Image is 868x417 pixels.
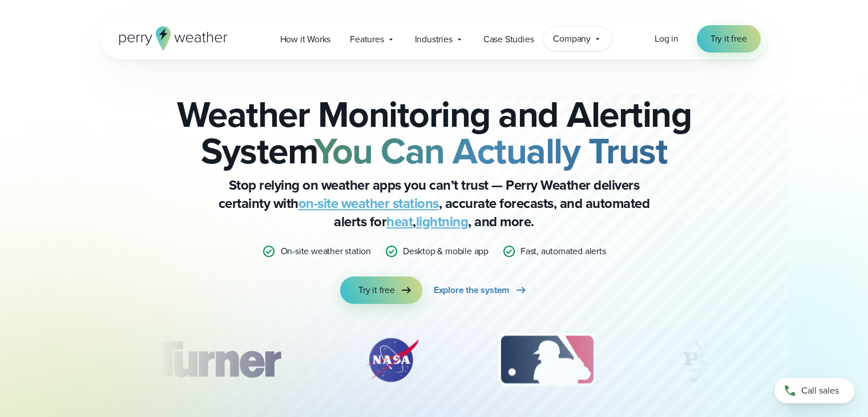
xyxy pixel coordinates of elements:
[206,176,663,231] p: Stop relying on weather apps you can’t trust — Perry Weather delivers certainty with , accurate f...
[280,33,331,46] span: How it Works
[434,283,510,297] span: Explore the system
[340,276,422,304] a: Try it free
[158,331,710,394] div: slideshow
[135,331,297,388] div: 1 of 12
[801,384,839,398] span: Call sales
[314,124,667,178] strong: You Can Actually Trust
[415,33,453,46] span: Industries
[434,276,528,304] a: Explore the system
[158,96,710,169] h2: Weather Monitoring and Alerting System
[352,331,432,388] div: 2 of 12
[352,331,432,388] img: NASA.svg
[271,27,341,51] a: How it Works
[474,27,544,51] a: Case Studies
[403,244,488,258] p: Desktop & mobile app
[487,331,607,388] img: MLB.svg
[358,283,395,297] span: Try it free
[350,33,383,46] span: Features
[697,25,761,53] a: Try it free
[710,32,747,46] span: Try it free
[135,331,297,388] img: Turner-Construction_1.svg
[520,244,606,258] p: Fast, automated alerts
[386,211,413,232] a: heat
[774,378,854,403] a: Call sales
[416,211,469,232] a: lightning
[662,331,753,388] div: 4 of 12
[487,331,607,388] div: 3 of 12
[483,33,534,46] span: Case Studies
[553,32,591,46] span: Company
[662,331,753,388] img: PGA.svg
[655,32,679,46] a: Log in
[298,193,439,214] a: on-site weather stations
[655,32,679,45] span: Log in
[280,244,370,258] p: On-site weather station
